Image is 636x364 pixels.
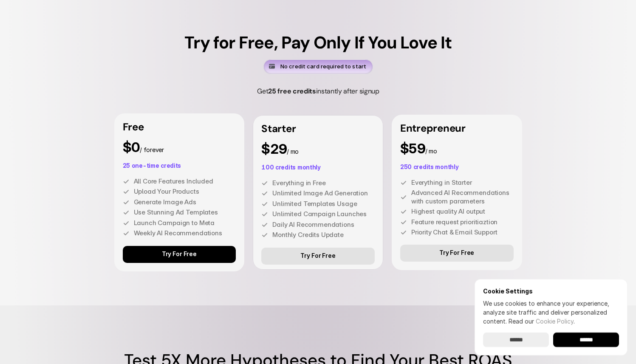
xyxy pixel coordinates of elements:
[411,218,514,226] p: Feature request prioritiaztion
[134,229,236,237] p: Weekly AI Recommendations
[134,187,236,196] p: Upload Your Products
[272,189,375,198] p: Unlimited Image Ad Generation
[123,122,236,132] p: Free
[134,219,236,227] p: Launch Campaign to Meta
[272,200,375,208] p: Unlimited Templates Usage
[261,248,375,265] a: Try For Free
[123,163,236,169] p: 25 one-time credits
[536,318,574,325] a: Cookie Policy
[483,288,619,295] h6: Cookie Settings
[300,252,335,260] p: Try For Free
[411,178,514,187] p: Everything in Starter
[272,220,375,229] p: Daily AI Recommendations
[272,231,375,239] p: Monthly Credits Update
[123,139,140,155] span: $0
[261,124,375,134] p: Starter
[287,148,299,155] span: / mo
[123,141,236,154] p: / forever
[411,228,514,237] p: Priority Chat & Email Support
[439,249,474,257] p: Try For Free
[272,179,375,187] p: Everything in Free
[280,62,366,71] p: No credit card required to start
[272,210,375,218] p: Unlimited Campaign Launches
[134,198,236,206] p: Generate Image Ads
[509,318,575,325] span: Read our .
[134,177,236,186] p: All Core Features Included
[261,164,375,170] p: 100 credits monthly
[162,251,197,258] p: Try For Free
[400,123,514,133] p: Entrepreneur
[400,245,514,262] a: Try For Free
[483,299,619,326] p: We use cookies to enhance your experience, analyze site traffic and deliver personalized content.
[184,34,452,51] h5: Try for Free, Pay Only If You Love It
[425,147,437,155] span: / mo
[134,208,236,217] p: Use Stunning Ad Templates
[123,246,236,263] a: Try For Free
[411,189,514,205] p: Advanced AI Recommendations with custom parameters
[400,164,514,170] p: 250 credits monthly
[261,141,287,157] span: $29
[400,140,425,157] span: $59
[220,83,416,100] h5: Get instantly after signup
[268,87,316,96] span: 25 free credits
[411,207,514,216] p: Highest quality AI output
